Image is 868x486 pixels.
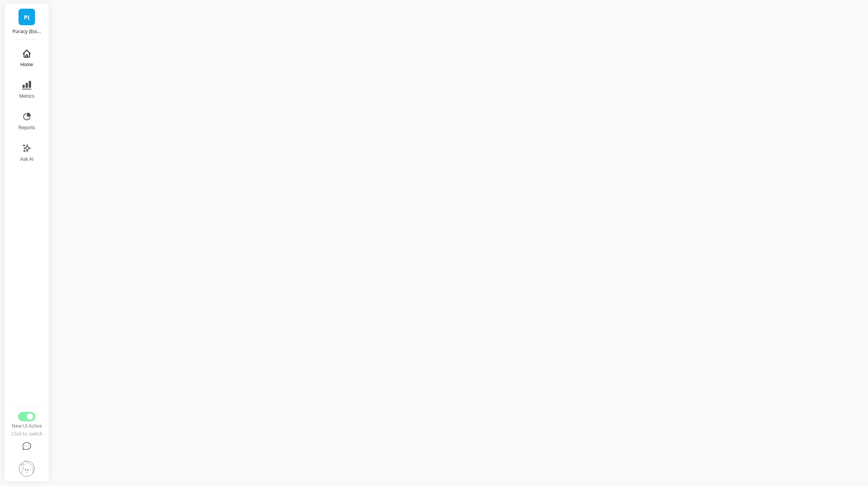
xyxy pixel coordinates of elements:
button: Help [11,437,43,456]
span: P( [24,13,30,22]
img: profile picture [19,461,35,477]
button: Home [14,44,40,73]
button: Metrics [14,76,40,104]
div: Click to switch [11,431,43,437]
p: Puracy (Essor) [13,28,41,35]
div: New UI Active [11,423,43,429]
button: Settings [11,456,43,481]
span: Home [20,61,33,68]
button: Ask AI [14,139,40,167]
button: Switch to Legacy UI [18,412,35,421]
span: Ask AI [20,156,33,162]
span: Reports [19,125,35,131]
span: Metrics [19,93,35,99]
button: Reports [14,107,40,136]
